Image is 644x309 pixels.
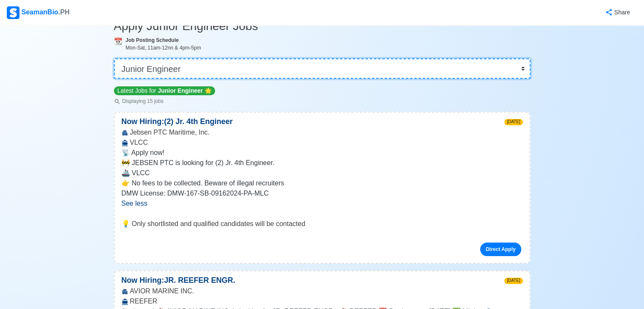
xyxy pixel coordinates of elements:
p: Now Hiring: JR. REEFER ENGR. [115,275,242,286]
p: 👉 No fees to be collected. Beware of illegal recruiters [122,178,523,188]
h3: Apply Junior Engineer Jobs [114,19,531,33]
span: [DATE] [504,278,522,284]
p: 🚢 VLCC [122,168,523,178]
div: Mon-Sat, 11am-12nn & 4pm-5pm [126,44,531,52]
p: Displaying 15 jobs [114,97,216,105]
p: 💡 Only shortlisted and qualified candidates will be contacted [122,219,523,229]
p: 📡 Apply now! [122,148,523,158]
span: [DATE] [504,119,522,125]
span: calendar [114,38,122,45]
p: Latest Jobs for [114,86,216,95]
a: Direct Apply [480,243,521,256]
div: AVIOR MARINE INC. REEFER [115,286,530,306]
button: Share [597,4,637,21]
span: See less [122,200,147,207]
p: 🚧 JEBSEN PTC is looking for (2) Jr. 4th Engineer. [122,158,523,168]
span: .PH [58,8,70,16]
div: Jebsen PTC Maritime, Inc. VLCC [115,127,530,148]
span: Junior Engineer [158,87,203,94]
img: Logo [7,6,19,19]
b: Job Posting Schedule [126,37,179,43]
span: star [205,87,212,94]
div: SeamanBio [7,6,69,19]
p: DMW License: DMW-167-SB-09162024-PA-MLC [122,188,523,199]
p: Now Hiring: (2) Jr. 4th Engineer [115,116,240,127]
